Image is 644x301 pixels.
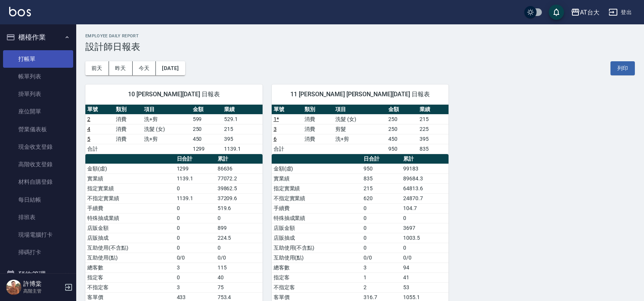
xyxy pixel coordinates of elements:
td: 250 [191,124,222,134]
td: 合計 [85,144,114,154]
td: 洗髮 (女) [333,114,386,124]
th: 類別 [303,105,333,115]
td: 450 [386,134,417,144]
td: 94 [401,263,449,272]
a: 排班表 [3,209,73,226]
td: 總客數 [85,263,175,272]
th: 項目 [333,105,386,115]
th: 單號 [85,105,114,115]
td: 不指定實業績 [272,193,362,203]
td: 37209.6 [216,193,263,203]
td: 0/0 [216,253,263,263]
td: 950 [386,144,417,154]
span: 10 [PERSON_NAME][DATE] 日報表 [95,91,253,98]
td: 24870.7 [401,193,449,203]
td: 950 [362,164,401,174]
td: 215 [222,124,263,134]
a: 3 [274,126,277,132]
td: 1139.1 [175,174,216,183]
td: 215 [418,114,449,124]
td: 0 [175,243,216,253]
th: 日合計 [175,154,216,164]
td: 89684.3 [401,174,449,183]
h3: 設計師日報表 [85,41,635,52]
td: 395 [418,134,449,144]
a: 5 [87,136,90,142]
a: 營業儀表板 [3,121,73,138]
td: 0 [362,203,401,213]
a: 4 [87,126,90,132]
td: 99183 [401,164,449,174]
h2: Employee Daily Report [85,33,635,38]
th: 業績 [418,105,449,115]
th: 項目 [142,105,191,115]
td: 指定實業績 [272,183,362,193]
td: 金額(虛) [272,164,362,174]
td: 53 [401,282,449,292]
td: 39862.5 [216,183,263,193]
td: 指定客 [85,272,175,282]
td: 0 [216,213,263,223]
td: 0/0 [401,253,449,263]
a: 打帳單 [3,50,73,68]
button: 預約管理 [3,264,73,284]
td: 1 [362,272,401,282]
td: 互助使用(點) [272,253,362,263]
td: 3 [175,263,216,272]
td: 115 [216,263,263,272]
td: 1003.5 [401,233,449,243]
td: 225 [418,124,449,134]
td: 1299 [175,164,216,174]
td: 實業績 [85,174,175,183]
a: 座位開單 [3,103,73,120]
img: Person [6,280,21,295]
td: 529.1 [222,114,263,124]
th: 累計 [401,154,449,164]
img: Logo [9,7,31,16]
h5: 許博棠 [23,280,62,288]
td: 3 [362,263,401,272]
th: 日合計 [362,154,401,164]
button: AT台大 [568,5,602,20]
button: save [549,5,564,20]
td: 519.6 [216,203,263,213]
th: 類別 [114,105,143,115]
td: 消費 [114,114,143,124]
td: 0 [362,223,401,233]
td: 總客數 [272,263,362,272]
td: 0 [175,233,216,243]
td: 835 [418,144,449,154]
td: 450 [191,134,222,144]
td: 1139.1 [175,193,216,203]
th: 業績 [222,105,263,115]
td: 835 [362,174,401,183]
td: 洗髮 (女) [142,124,191,134]
td: 手續費 [85,203,175,213]
td: 0 [175,272,216,282]
td: 395 [222,134,263,144]
button: 今天 [133,61,156,75]
td: 620 [362,193,401,203]
td: 店販金額 [85,223,175,233]
td: 店販抽成 [272,233,362,243]
td: 指定實業績 [85,183,175,193]
a: 2 [87,116,90,122]
td: 3697 [401,223,449,233]
a: 現金收支登錄 [3,138,73,156]
a: 6 [274,136,277,142]
td: 75 [216,282,263,292]
a: 每日結帳 [3,191,73,209]
td: 消費 [303,134,333,144]
td: 40 [216,272,263,282]
td: 店販抽成 [85,233,175,243]
td: 0 [175,213,216,223]
td: 洗+剪 [142,134,191,144]
td: 0 [362,213,401,223]
td: 互助使用(不含點) [272,243,362,253]
td: 互助使用(點) [85,253,175,263]
td: 金額(虛) [85,164,175,174]
td: 0 [362,243,401,253]
table: a dense table [85,105,263,154]
a: 材料自購登錄 [3,173,73,191]
a: 掃碼打卡 [3,244,73,261]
